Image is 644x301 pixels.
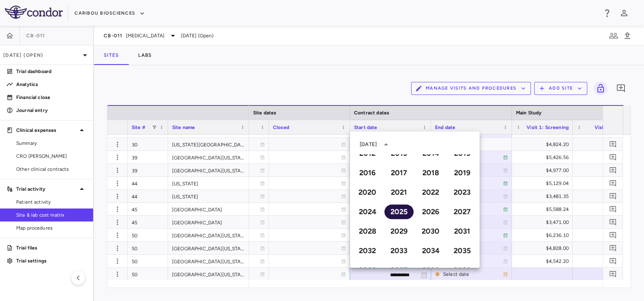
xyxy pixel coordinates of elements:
[534,82,587,95] button: Add Site
[132,125,145,130] span: Site #
[384,146,414,161] button: 2013
[608,217,618,228] button: Add comment
[608,139,618,150] button: Add comment
[16,257,87,264] p: Trial settings
[168,164,249,176] div: [GEOGRAPHIC_DATA][US_STATE]
[448,224,477,239] button: 2031
[16,68,87,75] p: Trial dashboard
[353,243,382,258] button: 2032
[353,224,382,239] button: 2028
[609,179,617,187] svg: Add comment
[608,230,618,241] button: Add comment
[16,94,87,101] p: Financial close
[419,270,429,280] button: Choose date, selected date is Sep 22, 2025
[616,84,626,93] svg: Add comment
[448,185,477,200] button: 2023
[580,242,629,255] div: $1,821.00
[608,165,618,176] button: Add comment
[128,138,168,150] div: 30
[416,224,445,239] button: 2030
[580,229,629,242] div: $3,490.50
[104,32,123,39] span: CB-011
[168,203,249,215] div: [GEOGRAPHIC_DATA]
[128,177,168,189] div: 44
[595,125,629,130] span: Visit 2: Day - 5
[519,255,569,268] div: $4,542.20
[416,166,445,180] button: 2018
[168,177,249,189] div: [US_STATE]
[608,178,618,189] button: Add comment
[609,140,617,148] svg: Add comment
[435,125,455,130] span: End date
[580,203,629,216] div: $3,450.32
[609,218,617,226] svg: Add comment
[168,151,249,163] div: [GEOGRAPHIC_DATA][US_STATE]
[128,268,168,280] div: 50
[580,138,629,151] div: $2,143.05
[580,177,629,190] div: $3,231.45
[614,82,628,95] button: Add comment
[168,268,249,280] div: [GEOGRAPHIC_DATA][US_STATE] ([GEOGRAPHIC_DATA])
[608,126,618,137] button: Add comment
[580,151,629,164] div: $3,107.20
[16,244,87,252] p: Trial files
[608,191,618,202] button: Add comment
[608,152,618,163] button: Add comment
[609,244,617,252] svg: Add comment
[609,257,617,265] svg: Add comment
[519,151,569,164] div: $5,426.56
[416,146,445,161] button: 2014
[168,216,249,228] div: [GEOGRAPHIC_DATA]
[168,229,249,241] div: [GEOGRAPHIC_DATA][US_STATE] ([GEOGRAPHIC_DATA])
[609,192,617,200] svg: Add comment
[16,166,87,173] span: Other clinical contracts
[353,204,382,219] button: 2024
[519,138,569,151] div: $4,824.20
[411,82,531,95] button: Manage Visits and Procedures
[16,127,77,134] p: Clinical expenses
[379,138,393,151] button: year view is open, switch to calendar view
[416,263,445,277] button: 2038
[608,204,618,215] button: Add comment
[16,198,87,206] span: Patient activity
[128,242,168,254] div: 50
[16,140,87,147] span: Summary
[353,263,382,277] button: 2036
[608,269,618,279] button: Add comment
[16,224,87,232] span: Map procedures
[273,125,289,130] span: Closed
[416,243,445,258] button: 2034
[516,110,542,116] span: Main Study
[128,151,168,163] div: 39
[519,203,569,216] div: $5,588.24
[580,216,629,229] div: $2,084.00
[519,242,569,255] div: $4,828.00
[608,243,618,254] button: Add comment
[384,224,414,239] button: 2029
[168,242,249,254] div: [GEOGRAPHIC_DATA][US_STATE] ([GEOGRAPHIC_DATA])
[416,185,445,200] button: 2022
[609,153,617,161] svg: Add comment
[94,45,128,65] button: Sites
[168,255,249,267] div: [GEOGRAPHIC_DATA][US_STATE] ([GEOGRAPHIC_DATA])
[519,216,569,229] div: $3,471.00
[128,216,168,228] div: 45
[609,205,617,213] svg: Add comment
[448,204,477,219] button: 2027
[128,203,168,215] div: 45
[384,204,414,219] button: 2025
[168,190,249,202] div: [US_STATE]
[168,138,249,150] div: [US_STATE][GEOGRAPHIC_DATA]
[384,243,414,258] button: 2033
[519,229,569,242] div: $6,236.10
[16,211,87,219] span: Site & lab cost matrix
[353,185,382,200] button: 2020
[527,125,569,130] span: Visit 1: Screening
[126,32,165,39] span: [MEDICAL_DATA]
[26,32,45,39] span: CB-011
[128,255,168,267] div: 50
[608,256,618,267] button: Add comment
[353,166,382,180] button: 2016
[448,146,477,161] button: 2015
[16,81,87,88] p: Analytics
